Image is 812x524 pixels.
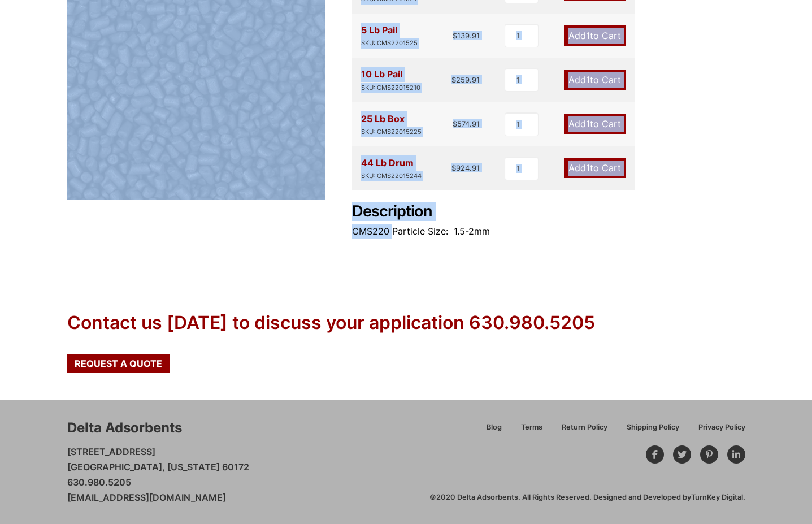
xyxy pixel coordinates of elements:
bdi: 259.91 [451,75,480,84]
a: Privacy Policy [689,421,745,441]
div: ©2020 Delta Adsorbents. All Rights Reserved. Designed and Developed by . [429,492,745,503]
span: Request a Quote [75,359,162,368]
a: Add1to Cart [564,25,626,46]
a: TurnKey Digital [691,493,743,501]
div: Contact us [DATE] to discuss your application 630.980.5205 [67,310,595,336]
span: $ [453,119,457,128]
span: 1 [586,118,590,129]
div: SKU: CMS22015225 [361,127,422,137]
span: Return Policy [562,424,607,431]
h2: Description [352,202,745,221]
a: Blog [477,421,511,441]
a: Add1to Cart [564,114,626,134]
a: Add1to Cart [564,70,626,90]
span: Shipping Policy [627,424,679,431]
div: Delta Adsorbents [67,418,182,438]
span: 1 [586,74,590,85]
span: $ [453,31,457,40]
div: 5 Lb Pail [361,23,418,49]
span: Terms [521,424,542,431]
span: $ [451,75,456,84]
a: [EMAIL_ADDRESS][DOMAIN_NAME] [67,492,226,503]
div: 25 Lb Box [361,111,422,137]
bdi: 574.91 [453,119,480,128]
a: Request a Quote [67,354,170,373]
a: Return Policy [552,421,617,441]
a: Shipping Policy [617,421,689,441]
div: SKU: CMS22015210 [361,83,420,93]
bdi: 139.91 [453,31,480,40]
p: CMS220 Particle Size: 1.5-2mm [352,224,745,239]
div: 44 Lb Drum [361,155,422,181]
span: 1 [586,30,590,41]
div: 10 Lb Pail [361,67,420,93]
div: SKU: CMS22015244 [361,171,422,181]
a: Add1to Cart [564,158,626,178]
span: Blog [487,424,502,431]
p: [STREET_ADDRESS] [GEOGRAPHIC_DATA], [US_STATE] 60172 630.980.5205 [67,444,249,506]
span: 1 [586,162,590,174]
bdi: 924.91 [451,163,480,172]
span: $ [451,163,456,172]
a: Terms [511,421,552,441]
div: SKU: CMS2201525 [361,38,418,49]
span: Privacy Policy [698,424,745,431]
